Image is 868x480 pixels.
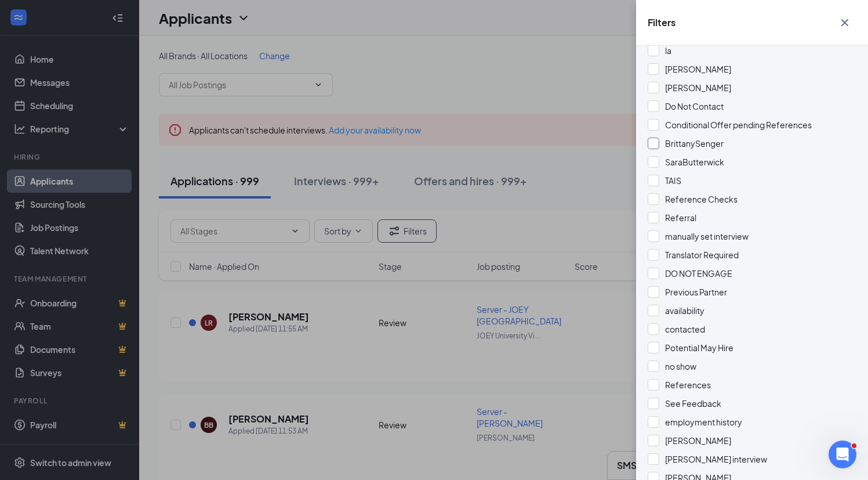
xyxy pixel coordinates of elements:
span: SaraButterwick [665,157,724,167]
span: la [665,45,671,56]
span: TAIS [665,175,681,186]
span: no show [665,361,696,371]
iframe: Intercom live chat [829,441,856,468]
button: Cross [833,12,856,34]
span: Translator Required [665,250,739,260]
span: Conditional Offer pending References [665,120,812,130]
span: See Feedback [665,398,721,409]
span: contacted [665,324,705,334]
span: [PERSON_NAME] interview [665,454,767,464]
span: availability [665,305,704,316]
span: manually set interview [665,231,749,241]
span: References [665,380,711,390]
span: [PERSON_NAME] [665,82,731,93]
span: Do Not Contact [665,101,724,111]
span: Previous Partner [665,287,727,297]
h5: Filters [648,16,675,29]
span: DO NOT ENGAGE [665,268,732,279]
span: BrittanySenger [665,138,724,149]
span: Potential May Hire [665,342,733,353]
svg: Cross [838,16,852,30]
span: employment history [665,417,742,427]
span: [PERSON_NAME] [665,435,731,446]
span: Referral [665,212,696,223]
span: [PERSON_NAME] [665,64,731,74]
span: Reference Checks [665,194,738,204]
